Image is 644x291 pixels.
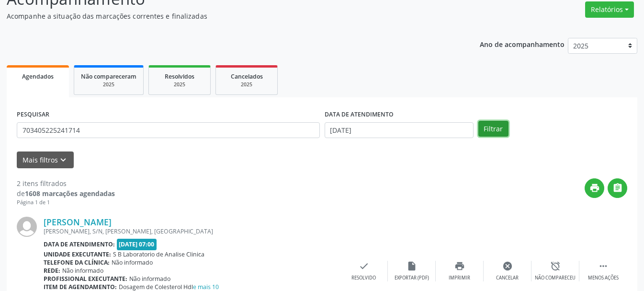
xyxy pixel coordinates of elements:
span: Não informado [129,275,170,283]
button: Filtrar [478,121,508,137]
i: check [359,261,369,271]
button:  [608,178,627,198]
span: Dosagem de Colesterol Hdl [119,283,219,291]
div: [PERSON_NAME], S/N, [PERSON_NAME], [GEOGRAPHIC_DATA] [44,227,340,235]
img: img [17,217,37,237]
div: Não compareceu [535,275,576,281]
b: Telefone da clínica: [44,258,110,267]
b: Profissional executante: [44,275,127,283]
span: S B Laboratorio de Analise Clinica [113,250,204,258]
a: [PERSON_NAME] [44,217,112,227]
i: keyboard_arrow_down [58,155,68,165]
input: Selecione um intervalo [325,122,474,139]
span: Não compareceram [81,72,136,81]
p: Acompanhe a situação das marcações correntes e finalizadas [7,11,448,21]
b: Item de agendamento: [44,283,117,291]
i: alarm_off [550,261,561,271]
div: Resolvido [351,275,376,281]
b: Data de atendimento: [44,240,115,248]
span: Cancelados [231,72,263,81]
p: Ano de acompanhamento [480,38,565,50]
button: Mais filtroskeyboard_arrow_down [17,151,74,168]
b: Rede: [44,267,60,275]
label: PESQUISAR [17,107,49,122]
div: Cancelar [496,275,519,281]
div: Imprimir [449,275,470,281]
button: Relatórios [585,1,634,18]
div: 2025 [223,81,271,88]
span: [DATE] 07:00 [117,239,157,250]
div: de [17,188,115,198]
span: Não informado [62,267,103,275]
strong: 1608 marcações agendadas [25,189,115,198]
i:  [598,261,609,271]
a: e mais 10 [193,283,219,291]
button: print [585,178,604,198]
span: Agendados [22,72,54,81]
input: Nome, CNS [17,122,320,139]
i: insert_drive_file [407,261,417,271]
div: Menos ações [588,275,619,281]
div: 2025 [156,81,203,88]
div: 2 itens filtrados [17,178,115,188]
i: print [589,183,600,193]
i:  [612,183,623,193]
i: print [454,261,465,271]
div: 2025 [81,81,136,88]
div: Exportar (PDF) [395,275,429,281]
span: Não informado [112,258,153,267]
label: DATA DE ATENDIMENTO [325,107,394,122]
div: Página 1 de 1 [17,198,115,207]
span: Resolvidos [165,72,194,81]
i: cancel [502,261,513,271]
b: Unidade executante: [44,250,111,258]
